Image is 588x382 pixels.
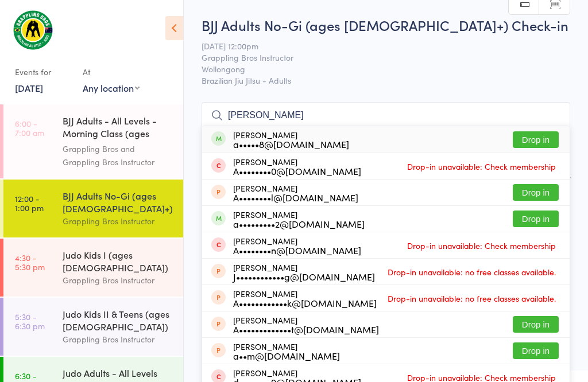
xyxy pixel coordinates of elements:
[233,298,377,307] div: A••••••••••••k@[DOMAIN_NAME]
[202,63,552,75] span: Wollongong
[385,263,559,280] span: Drop-in unavailable: no free classes available.
[63,189,173,215] div: BJJ Adults No-Gi (ages [DEMOGRAPHIC_DATA]+)
[3,239,183,297] a: 4:30 -5:30 pmJudo Kids I (ages [DEMOGRAPHIC_DATA])Grappling Bros Instructor
[83,63,140,81] div: At
[15,253,45,271] time: 4:30 - 5:30 pm
[233,315,379,334] div: [PERSON_NAME]
[233,193,358,202] div: A••••••••l@[DOMAIN_NAME]
[513,316,559,333] button: Drop in
[63,274,173,287] div: Grappling Bros Instructor
[513,211,559,227] button: Drop in
[15,312,45,330] time: 5:30 - 6:30 pm
[11,9,55,51] img: Grappling Bros Wollongong
[15,119,44,137] time: 6:00 - 7:00 am
[83,81,140,94] div: Any location
[233,245,361,255] div: A••••••••n@[DOMAIN_NAME]
[233,272,375,281] div: J••••••••••••g@[DOMAIN_NAME]
[233,157,361,176] div: [PERSON_NAME]
[63,215,173,228] div: Grappling Bros Instructor
[15,63,71,81] div: Events for
[233,166,361,176] div: A••••••••0@[DOMAIN_NAME]
[202,15,570,34] h2: BJJ Adults No-Gi (ages [DEMOGRAPHIC_DATA]+) Check-in
[233,325,379,334] div: A•••••••••••••t@[DOMAIN_NAME]
[63,114,173,142] div: BJJ Adults - All Levels - Morning Class (ages [DEMOGRAPHIC_DATA]+)
[202,52,552,63] span: Grappling Bros Instructor
[15,81,43,94] a: [DATE]
[233,130,349,149] div: [PERSON_NAME]
[513,184,559,201] button: Drop in
[3,104,183,178] a: 6:00 -7:00 amBJJ Adults - All Levels - Morning Class (ages [DEMOGRAPHIC_DATA]+)Grappling Bros and...
[404,237,559,254] span: Drop-in unavailable: Check membership
[233,263,375,281] div: [PERSON_NAME]
[513,342,559,359] button: Drop in
[63,307,173,333] div: Judo Kids II & Teens (ages [DEMOGRAPHIC_DATA])
[15,194,44,212] time: 12:00 - 1:00 pm
[513,131,559,148] button: Drop in
[233,289,377,307] div: [PERSON_NAME]
[63,248,173,274] div: Judo Kids I (ages [DEMOGRAPHIC_DATA])
[385,290,559,307] span: Drop-in unavailable: no free classes available.
[63,333,173,346] div: Grappling Bros Instructor
[202,40,552,52] span: [DATE] 12:00pm
[233,184,358,202] div: [PERSON_NAME]
[3,180,183,237] a: 12:00 -1:00 pmBJJ Adults No-Gi (ages [DEMOGRAPHIC_DATA]+)Grappling Bros Instructor
[233,342,340,360] div: [PERSON_NAME]
[202,75,570,86] span: Brazilian Jiu Jitsu - Adults
[233,351,340,360] div: a••m@[DOMAIN_NAME]
[233,210,365,228] div: [PERSON_NAME]
[3,298,183,356] a: 5:30 -6:30 pmJudo Kids II & Teens (ages [DEMOGRAPHIC_DATA])Grappling Bros Instructor
[404,158,559,175] span: Drop-in unavailable: Check membership
[233,139,349,149] div: a•••••8@[DOMAIN_NAME]
[233,236,361,255] div: [PERSON_NAME]
[202,102,570,128] input: Search
[233,219,365,228] div: a•••••••••2@[DOMAIN_NAME]
[63,142,173,169] div: Grappling Bros and Grappling Bros Instructor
